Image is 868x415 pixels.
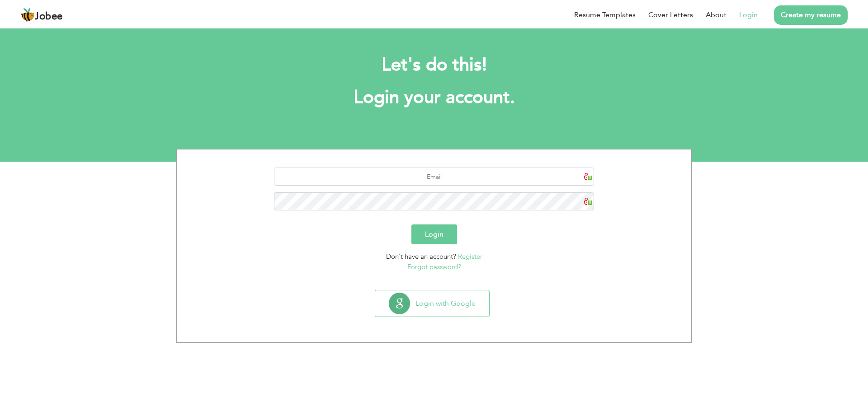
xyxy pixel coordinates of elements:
[739,9,758,20] a: Login
[774,5,848,25] a: Create my resume
[190,53,678,77] h2: Let's do this!
[706,9,726,20] a: About
[20,8,63,22] a: Jobee
[274,168,594,186] input: Email
[407,262,461,271] a: Forgot password?
[20,8,35,22] img: jobee.io
[35,12,63,22] span: Jobee
[648,9,693,20] a: Cover Letters
[375,290,489,317] button: Login with Google
[574,9,636,20] a: Resume Templates
[458,252,482,261] a: Register
[411,224,457,244] button: Login
[190,86,678,109] h1: Login your account.
[386,252,456,261] span: Don't have an account?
